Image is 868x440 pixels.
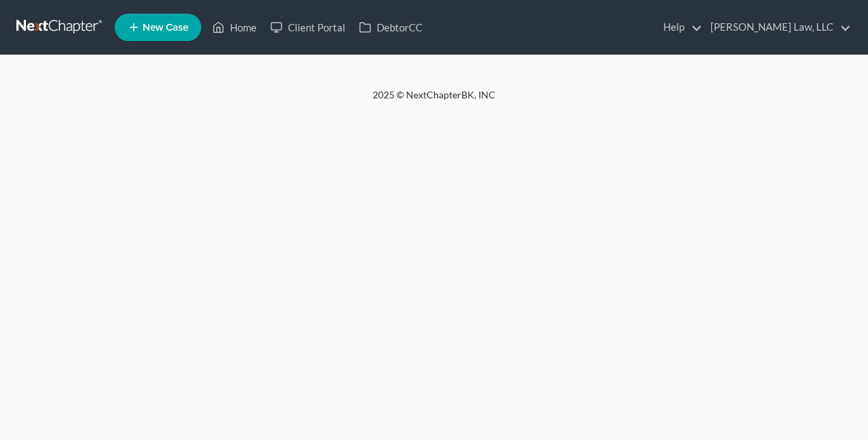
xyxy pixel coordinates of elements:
a: [PERSON_NAME] Law, LLC [704,15,851,40]
a: Help [656,15,702,40]
new-legal-case-button: New Case [115,14,201,41]
a: Home [205,15,263,40]
a: Client Portal [263,15,352,40]
div: 2025 © NextChapterBK, INC [45,88,823,113]
a: DebtorCC [352,15,429,40]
